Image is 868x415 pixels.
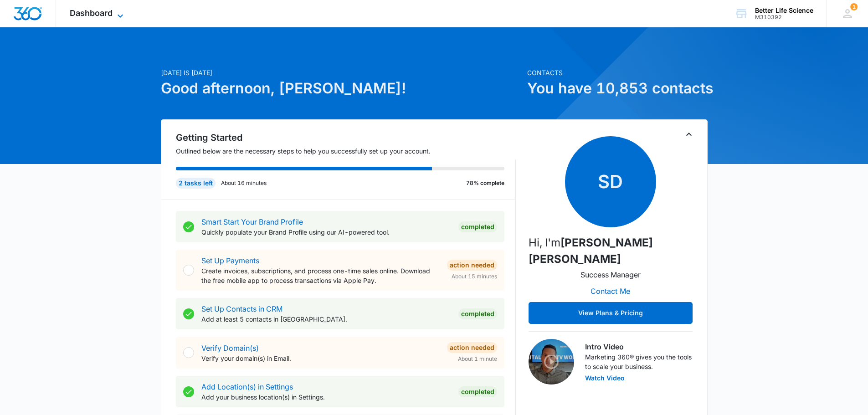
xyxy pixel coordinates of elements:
span: Dashboard [70,8,113,18]
p: Marketing 360® gives you the tools to scale your business. [585,352,693,371]
div: Action Needed [447,260,497,271]
div: Completed [458,386,497,397]
h3: Intro Video [585,341,693,352]
div: Completed [458,221,497,232]
p: Contacts [527,68,708,77]
p: Hi, I'm [529,235,693,267]
strong: [PERSON_NAME] [PERSON_NAME] [529,236,653,266]
p: Success Manager [580,269,641,280]
h1: Good afternoon, [PERSON_NAME]! [161,77,522,99]
h1: You have 10,853 contacts [527,77,708,99]
a: Verify Domain(s) [201,343,259,353]
a: Add Location(s) in Settings [201,382,293,391]
span: SD [565,136,656,227]
div: notifications count [850,3,858,10]
a: Set Up Contacts in CRM [201,304,282,313]
p: 78% complete [466,179,504,187]
p: Outlined below are the necessary steps to help you successfully set up your account. [176,146,516,156]
p: Quickly populate your Brand Profile using our AI-powered tool. [201,227,451,237]
img: Intro Video [529,339,574,384]
span: About 15 minutes [452,272,497,281]
p: Add at least 5 contacts in [GEOGRAPHIC_DATA]. [201,314,451,324]
button: Toggle Collapse [683,129,694,140]
p: [DATE] is [DATE] [161,68,522,77]
button: Contact Me [581,280,639,302]
div: account name [755,7,813,14]
h2: Getting Started [176,131,516,144]
a: Smart Start Your Brand Profile [201,217,303,226]
p: Add your business location(s) in Settings. [201,392,451,402]
p: Verify your domain(s) in Email. [201,354,440,363]
div: 2 tasks left [176,178,216,189]
div: account id [755,14,813,20]
p: About 16 minutes [221,179,267,187]
div: Completed [458,308,497,319]
a: Set Up Payments [201,256,259,265]
span: About 1 minute [458,355,497,363]
span: 1 [850,3,858,10]
button: Watch Video [585,375,625,381]
p: Create invoices, subscriptions, and process one-time sales online. Download the free mobile app t... [201,266,440,285]
button: View Plans & Pricing [529,302,693,324]
div: Action Needed [447,342,497,353]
